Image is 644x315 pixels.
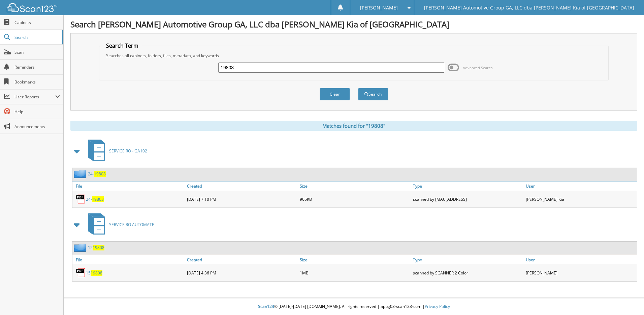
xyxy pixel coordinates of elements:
span: 19808 [91,270,102,276]
span: Scan [14,49,60,55]
a: 24-19808 [86,196,104,202]
a: User [524,181,637,191]
div: scanned by SCANNER 2 Color [411,266,524,280]
a: Size [298,255,411,264]
a: File [72,255,185,264]
a: Type [411,255,524,264]
a: Size [298,181,411,191]
span: Scan123 [258,304,274,309]
span: User Reports [14,94,55,100]
span: 19808 [92,196,104,202]
span: Bookmarks [14,79,60,85]
div: [PERSON_NAME] [524,266,637,280]
span: Advanced Search [463,65,493,70]
span: Announcements [14,124,60,129]
span: [PERSON_NAME] Automotive Group GA, LLC dba [PERSON_NAME] Kia of [GEOGRAPHIC_DATA] [424,6,634,10]
span: 19808 [94,171,106,177]
img: scan123-logo-white.svg [7,3,57,12]
span: 19808 [93,245,104,250]
button: Clear [320,88,350,100]
div: scanned by [MAC_ADDRESS] [411,192,524,206]
span: Help [14,109,60,115]
a: File [72,181,185,191]
a: 24-19808 [88,171,106,177]
a: SERVICE RO - GA102 [84,138,147,164]
div: [PERSON_NAME] Kia [524,192,637,206]
a: SERVICE RO AUTOMATE [84,211,154,238]
img: folder2.png [74,170,88,178]
a: Created [185,181,298,191]
img: PDF.png [76,194,86,204]
button: Search [358,88,388,100]
a: Created [185,255,298,264]
h1: Search [PERSON_NAME] Automotive Group GA, LLC dba [PERSON_NAME] Kia of [GEOGRAPHIC_DATA] [70,19,637,30]
span: Cabinets [14,20,60,25]
iframe: Chat Widget [610,283,644,315]
div: © [DATE]-[DATE] [DOMAIN_NAME]. All rights reserved | appg03-scan123-com | [64,298,644,315]
a: User [524,255,637,264]
a: 1519808 [88,245,104,250]
div: [DATE] 4:36 PM [185,266,298,280]
a: 1519808 [86,270,102,276]
a: Privacy Policy [425,304,450,309]
img: folder2.png [74,243,88,252]
div: 1MB [298,266,411,280]
span: SERVICE RO - GA102 [109,148,147,154]
div: Searches all cabinets, folders, files, metadata, and keywords [103,53,605,58]
span: Reminders [14,64,60,70]
a: Type [411,181,524,191]
span: Search [14,34,59,40]
div: 965KB [298,192,411,206]
span: SERVICE RO AUTOMATE [109,222,154,227]
span: [PERSON_NAME] [360,6,398,10]
div: [DATE] 7:10 PM [185,192,298,206]
legend: Search Term [103,42,142,49]
div: Matches found for "19808" [70,121,637,131]
img: PDF.png [76,268,86,278]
